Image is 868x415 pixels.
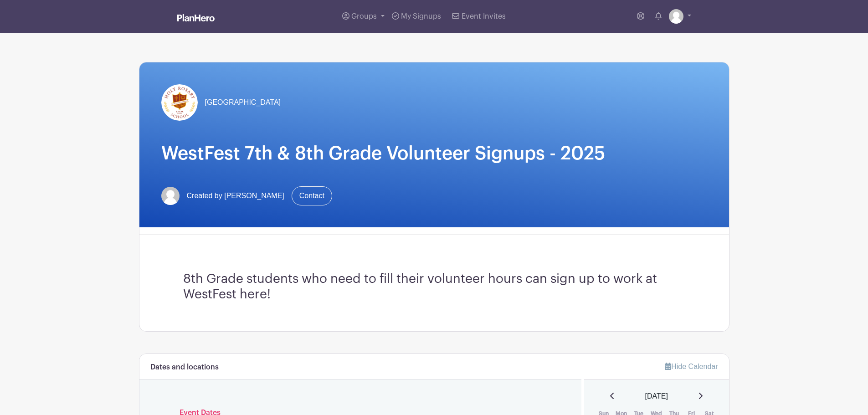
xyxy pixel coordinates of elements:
[187,190,284,201] span: Created by [PERSON_NAME]
[645,391,668,402] span: [DATE]
[150,363,219,372] h6: Dates and locations
[177,14,215,21] img: logo_white-6c42ec7e38ccf1d336a20a19083b03d10ae64f83f12c07503d8b9e83406b4c7d.svg
[205,97,281,108] span: [GEOGRAPHIC_DATA]
[161,143,707,164] h1: WestFest 7th & 8th Grade Volunteer Signups - 2025
[161,84,198,121] img: hr-logo-circle.png
[401,13,441,20] span: My Signups
[351,13,377,20] span: Groups
[665,363,718,370] a: Hide Calendar
[183,272,685,302] h3: 8th Grade students who need to fill their volunteer hours can sign up to work at WestFest here!
[462,13,506,20] span: Event Invites
[669,9,683,24] img: default-ce2991bfa6775e67f084385cd625a349d9dcbb7a52a09fb2fda1e96e2d18dcdb.png
[161,187,180,205] img: default-ce2991bfa6775e67f084385cd625a349d9dcbb7a52a09fb2fda1e96e2d18dcdb.png
[292,186,332,205] a: Contact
